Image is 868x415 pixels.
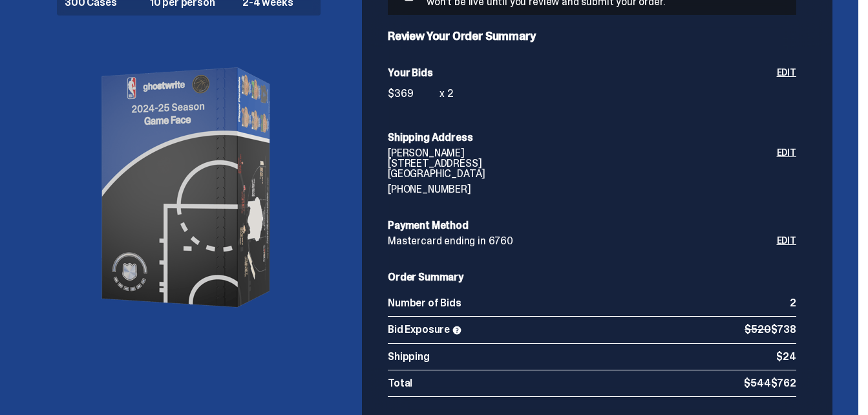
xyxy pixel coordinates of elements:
[388,169,777,179] p: [GEOGRAPHIC_DATA]
[388,158,777,169] p: [STREET_ADDRESS]
[388,30,796,42] h5: Review Your Order Summary
[388,298,790,308] p: Number of Bids
[790,298,796,308] p: 2
[388,184,777,195] p: [PHONE_NUMBER]
[439,89,454,99] p: x 2
[388,89,439,99] p: $369
[388,272,796,282] h6: Order Summary
[744,378,796,388] p: $762
[388,148,777,158] p: [PERSON_NAME]
[388,220,796,231] h6: Payment Method
[388,352,776,362] p: Shipping
[776,352,796,362] p: $24
[388,133,796,143] h6: Shipping Address
[777,148,796,195] a: Edit
[388,236,777,246] p: Mastercard ending in 6760
[388,325,745,335] p: Bid Exposure
[388,378,744,388] p: Total
[388,68,777,78] h6: Your Bids
[59,26,318,349] img: product image
[744,376,770,390] span: $544
[745,325,796,335] p: $738
[745,323,770,336] span: $520
[777,236,796,246] a: Edit
[777,68,796,107] a: Edit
